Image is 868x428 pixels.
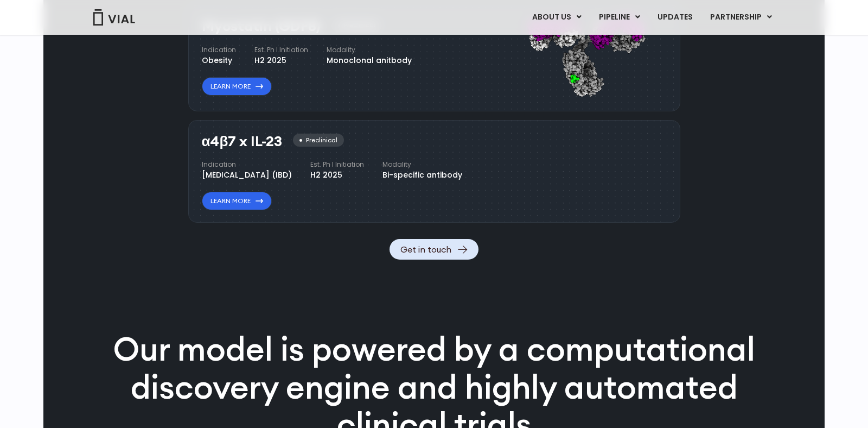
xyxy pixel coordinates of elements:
div: Monoclonal anitbody [327,55,412,66]
h4: Indication [202,160,292,169]
a: UPDATES [649,8,701,27]
div: H2 2025 [254,55,308,66]
a: PIPELINEMenu Toggle [590,8,648,27]
a: ABOUT USMenu Toggle [524,8,590,27]
a: Learn More [202,77,272,96]
h4: Modality [382,160,462,169]
h3: α4β7 x IL-23 [202,134,283,149]
div: [MEDICAL_DATA] (IBD) [202,169,292,181]
h4: Est. Ph I Initiation [254,45,308,55]
a: PARTNERSHIPMenu Toggle [701,8,781,27]
h4: Modality [327,45,412,55]
div: Bi-specific antibody [382,169,462,181]
a: Get in touch [390,239,478,260]
a: Learn More [202,192,272,210]
h4: Est. Ph I Initiation [310,160,364,169]
div: Obesity [202,55,236,66]
img: Vial Logo [92,9,136,26]
div: Preclinical [293,134,343,147]
h4: Indication [202,45,236,55]
div: H2 2025 [310,169,364,181]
